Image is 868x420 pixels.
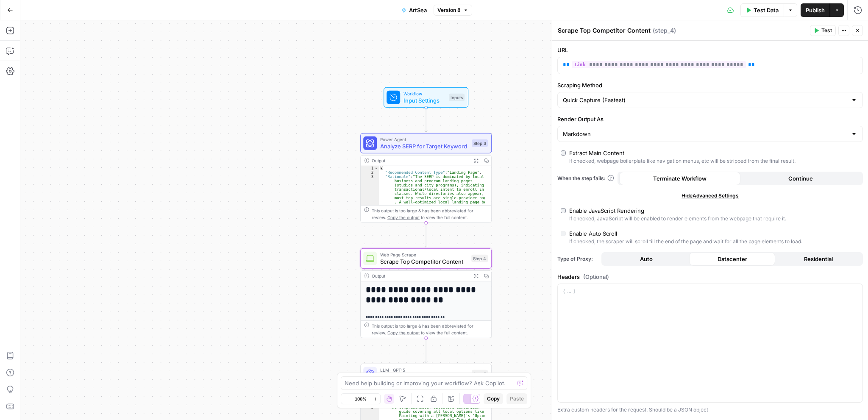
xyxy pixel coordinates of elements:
input: Markdown [563,130,847,138]
button: Residential [775,252,861,266]
button: Copy [484,393,503,404]
span: Input Settings [403,96,445,105]
span: Web Page Scrape [380,251,468,258]
input: Enable Auto ScrollIf checked, the scraper will scroll till the end of the page and wait for all t... [561,231,566,236]
span: 100% [355,395,367,402]
span: (Optional) [583,273,609,281]
g: Edge from step_3 to step_4 [425,223,427,247]
span: Copy [487,395,500,403]
g: Edge from start to step_3 [425,107,427,132]
button: Paste [506,393,527,404]
div: Enable JavaScript Rendering [569,206,644,215]
div: If checked, JavaScript will be enabled to render elements from the webpage that require it. [569,215,786,223]
div: Power AgentAnalyze SERP for Target KeywordStep 3Output{ "Recommended Content Type":"Landing Page"... [360,133,492,223]
div: Step 4 [471,255,488,262]
div: This output is too large & has been abbreviated for review. to view the full content. [372,323,488,336]
div: If checked, the scraper will scroll till the end of the page and wait for all the page elements t... [569,238,802,245]
span: Power Agent [380,136,468,143]
input: Quick Capture (Fastest) [563,96,847,104]
span: Scrape Top Competitor Content [380,257,468,266]
span: LLM · GPT-5 [380,367,468,373]
label: Render Output As [557,115,863,123]
div: Extract Main Content [569,149,624,157]
span: Paste [510,395,524,403]
span: Version 8 [437,6,461,14]
div: Step 3 [472,139,488,147]
span: Hide Advanced Settings [682,192,739,200]
span: ArtSea [409,6,427,14]
span: Copy the output [387,330,420,335]
span: Test [821,27,832,34]
a: When the step fails: [557,175,614,182]
div: Step 5 [472,370,488,378]
button: Test Data [740,3,784,17]
div: Extra custom headers for the request. Should be a JSON object [557,406,863,414]
div: Inputs [449,94,465,101]
div: 1 [361,166,379,170]
div: 2 [361,170,379,175]
span: Copy the output [387,215,420,220]
span: Test Data [754,6,779,14]
span: Residential [804,255,833,263]
span: Toggle code folding, rows 1 through 14 [374,166,378,170]
div: 3 [361,175,379,213]
div: Enable Auto Scroll [569,229,617,238]
div: This output is too large & has been abbreviated for review. to view the full content. [372,207,488,221]
span: Terminate Workflow [653,174,707,183]
button: ArtSea [396,3,432,17]
div: Output [372,273,468,279]
textarea: Scrape Top Competitor Content [558,26,651,35]
span: Workflow [403,90,445,97]
span: Type of Proxy: [557,255,598,263]
button: Test [810,25,836,36]
button: Version 8 [434,5,472,16]
button: Publish [801,3,830,17]
div: If checked, webpage boilerplate like navigation menus, etc will be stripped from the final result. [569,157,796,165]
span: ( step_4 ) [653,26,676,35]
div: WorkflowInput SettingsInputs [360,87,492,108]
input: Extract Main ContentIf checked, webpage boilerplate like navigation menus, etc will be stripped f... [561,150,566,156]
input: Enable JavaScript RenderingIf checked, JavaScript will be enabled to render elements from the web... [561,208,566,213]
button: Auto [603,252,689,266]
span: Publish [806,6,825,14]
span: Analyze SERP for Target Keyword [380,142,468,150]
span: Continue [788,174,813,183]
label: Headers [557,273,863,281]
span: Auto [640,255,653,263]
label: URL [557,46,863,54]
div: Output [372,157,468,164]
button: Continue [740,172,862,185]
g: Edge from step_4 to step_5 [425,338,427,362]
label: Scraping Method [557,81,863,89]
span: Datacenter [718,255,747,263]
